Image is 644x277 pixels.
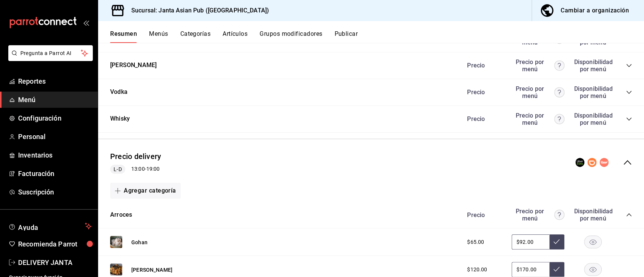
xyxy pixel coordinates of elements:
[574,58,612,73] div: Disponibilidad por menú
[5,55,93,63] a: Pregunta a Parrot AI
[8,45,93,61] button: Pregunta a Parrot AI
[574,112,612,126] div: Disponibilidad por menú
[467,238,484,246] span: $65.00
[98,145,644,180] div: collapse-menu-row
[467,266,487,274] span: $120.00
[180,30,211,43] button: Categorías
[110,88,128,96] button: Vodka
[512,262,549,277] input: Sin ajuste
[223,30,247,43] button: Artículos
[260,30,322,43] button: Grupos modificadores
[110,151,161,162] button: Precio delivery
[626,212,632,218] button: collapse-category-row
[460,211,508,219] div: Precio
[110,211,132,219] button: Arroces
[18,187,92,197] span: Suscripción
[131,266,172,274] button: [PERSON_NAME]
[110,236,122,248] img: Preview
[18,222,82,231] span: Ayuda
[18,132,92,142] span: Personal
[111,165,124,173] span: L-D
[110,30,644,43] div: navigation tabs
[574,85,612,99] div: Disponibilidad por menú
[18,168,92,179] span: Facturación
[20,49,81,57] span: Pregunta a Parrot AI
[110,61,157,70] button: [PERSON_NAME]
[110,263,122,275] img: Preview
[512,234,549,249] input: Sin ajuste
[626,63,632,69] button: collapse-category-row
[131,239,148,246] button: Gohan
[460,115,508,122] div: Precio
[512,112,564,126] div: Precio por menú
[460,62,508,69] div: Precio
[574,208,612,222] div: Disponibilidad por menú
[460,89,508,96] div: Precio
[512,85,564,99] div: Precio por menú
[110,30,137,43] button: Resumen
[110,183,181,199] button: Agregar categoría
[149,30,168,43] button: Menús
[18,150,92,160] span: Inventarios
[626,89,632,95] button: collapse-category-row
[125,6,269,15] h3: Sucursal: Janta Asian Pub ([GEOGRAPHIC_DATA])
[18,239,92,249] span: Recomienda Parrot
[334,30,358,43] button: Publicar
[18,76,92,86] span: Reportes
[512,208,564,222] div: Precio por menú
[561,5,629,16] div: Cambiar a organización
[110,115,130,123] button: Whisky
[110,165,161,174] div: 13:00 - 19:00
[18,257,92,268] span: DELIVERY JANTA
[18,113,92,123] span: Configuración
[512,58,564,73] div: Precio por menú
[83,20,89,26] button: open_drawer_menu
[626,116,632,122] button: collapse-category-row
[18,95,92,105] span: Menú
